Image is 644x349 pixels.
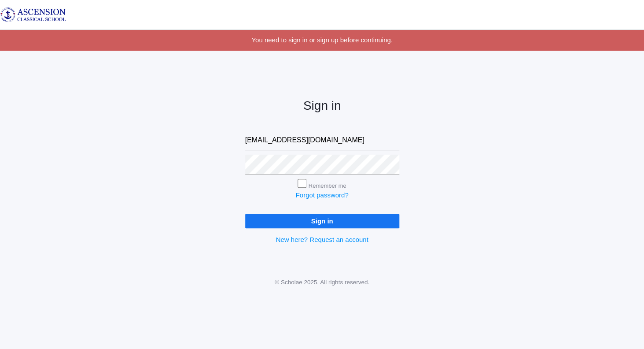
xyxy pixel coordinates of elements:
input: Email address [245,130,399,150]
a: Forgot password? [295,191,348,199]
h2: Sign in [245,99,399,113]
a: New here? Request an account [276,236,368,243]
label: Remember me [309,182,346,189]
input: Sign in [245,214,399,228]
